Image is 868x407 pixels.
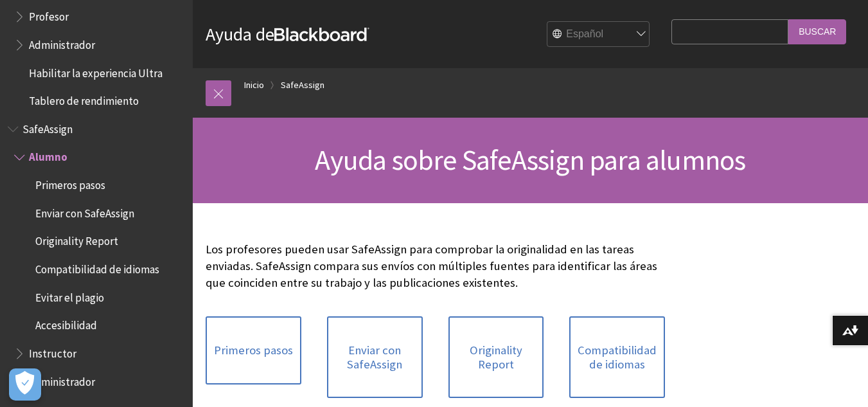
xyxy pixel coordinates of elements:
a: Enviar con SafeAssign [327,316,423,398]
span: Compatibilidad de idiomas [35,258,159,276]
p: Los profesores pueden usar SafeAssign para comprobar la originalidad en las tareas enviadas. Safe... [206,241,665,292]
span: Habilitar la experiencia Ultra [29,62,163,80]
span: SafeAssign [22,118,73,136]
a: Compatibilidad de idiomas [569,316,665,398]
span: Instructor [29,343,76,360]
span: Ayuda sobre SafeAssign para alumnos [315,142,745,177]
a: SafeAssign [281,77,324,93]
span: Alumno [29,147,67,164]
a: Inicio [244,77,264,93]
a: Originality Report [448,316,544,398]
span: Primeros pasos [35,174,105,192]
strong: Blackboard [274,28,369,41]
span: Originality Report [35,231,118,248]
span: Accesibilidad [35,315,97,332]
span: Administrador [29,34,95,51]
button: Abrir preferencias [9,368,41,401]
a: Primeros pasos [206,316,301,384]
span: Tablero de rendimiento [29,90,139,107]
span: Evitar el plagio [35,287,104,304]
select: Site Language Selector [547,22,650,48]
a: Ayuda deBlackboard [206,23,369,46]
input: Buscar [788,19,846,44]
nav: Book outline for Blackboard SafeAssign [8,118,185,393]
span: Enviar con SafeAssign [35,203,134,220]
span: Administrador [29,371,95,388]
span: Profesor [29,6,69,23]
